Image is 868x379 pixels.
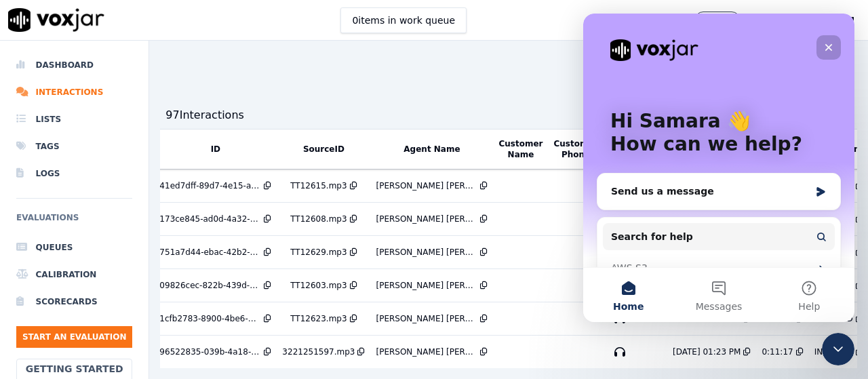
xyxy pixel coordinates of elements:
[8,8,104,32] img: voxjar logo
[376,247,477,258] div: [PERSON_NAME] [PERSON_NAME] [PERSON_NAME]
[282,346,355,357] div: 3221251597.mp3
[159,180,261,191] div: 41ed7dff-89d7-4e15-a9e7-0189cf3a0293
[376,214,477,224] div: [PERSON_NAME] [PERSON_NAME]
[340,7,467,33] button: 0items in work queue
[376,180,477,191] div: [PERSON_NAME] [PERSON_NAME]
[16,261,132,288] a: Calibration
[554,138,598,160] button: Customer Phone
[159,346,261,357] div: 96522835-039b-4a18-9680-8043af49538f
[290,313,347,324] div: TT12623.mp3
[211,144,220,155] button: ID
[16,326,132,348] button: Start an Evaluation
[16,210,132,234] h6: Evaluations
[290,280,347,291] div: TT12603.mp3
[303,144,344,155] button: SourceID
[26,362,123,376] h2: Getting Started
[16,160,132,187] a: Logs
[16,79,132,106] a: Interactions
[376,346,477,357] div: [PERSON_NAME] [PERSON_NAME] [PERSON_NAME]
[822,333,854,365] iframe: Intercom live chat
[290,180,347,191] div: TT12615.mp3
[159,214,261,224] div: 173ce845-ad0d-4a32-b198-01c627b1e06f
[16,288,132,315] a: Scorecards
[762,346,793,357] div: 0:11:17
[159,247,261,258] div: 751a7d44-ebac-42b2-b7fc-f6d00ec51c59
[814,346,853,357] div: INBOUND
[778,12,868,28] button: [PERSON_NAME]
[165,107,244,123] div: 97 Interaction s
[16,133,132,160] a: Tags
[290,214,347,224] div: TT12608.mp3
[159,280,261,291] div: 09826cec-822b-439d-b203-28eb73bb7a1d
[16,106,132,133] a: Lists
[159,313,261,324] div: 1cfb2783-8900-4be6-9581-3573aee31f6f
[694,12,754,29] button: 4,506
[403,144,460,155] button: Agent Name
[16,52,132,79] a: Dashboard
[498,138,542,160] button: Customer Name
[290,247,347,258] div: TT12629.mp3
[376,313,477,324] div: [PERSON_NAME] [PERSON_NAME]
[376,280,477,291] div: [PERSON_NAME] [PERSON_NAME] [PERSON_NAME]
[694,12,741,29] button: 4,506
[16,234,132,261] a: Queues
[583,14,854,322] iframe: Intercom live chat
[673,346,741,357] div: [DATE] 01:23 PM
